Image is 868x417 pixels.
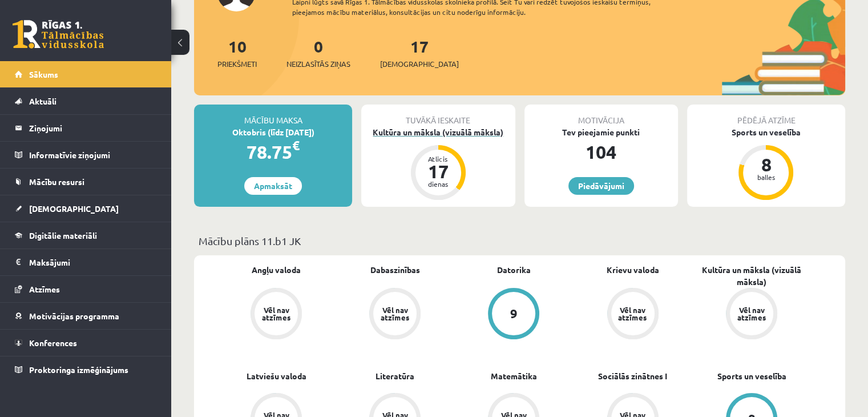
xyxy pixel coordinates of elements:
a: Sākums [15,61,157,87]
div: 78.75 [194,138,352,166]
span: Priekšmeti [217,58,257,70]
span: Proktoringa izmēģinājums [29,364,128,375]
a: Sociālās zinātnes I [598,370,667,382]
a: Motivācijas programma [15,303,157,329]
div: Atlicis [421,155,455,162]
div: 8 [749,155,783,174]
span: Digitālie materiāli [29,230,97,240]
a: Literatūra [376,370,414,382]
a: Apmaksāt [244,177,302,195]
a: Dabaszinības [370,264,420,276]
span: Atzīmes [29,284,60,294]
div: Kultūra un māksla (vizuālā māksla) [361,126,515,138]
div: Vēl nav atzīmes [379,306,411,321]
div: Sports un veselība [687,126,845,138]
a: Vēl nav atzīmes [574,288,692,342]
div: 9 [510,307,518,320]
legend: Informatīvie ziņojumi [29,142,157,168]
a: Konferences [15,330,157,356]
a: Mācību resursi [15,169,157,195]
div: Motivācija [524,105,678,126]
a: Sports un veselība [717,370,786,382]
a: Kultūra un māksla (vizuālā māksla) Atlicis 17 dienas [361,126,515,202]
a: Sports un veselība 8 balles [687,126,845,202]
div: Vēl nav atzīmes [736,306,768,321]
a: 9 [454,288,573,342]
span: Sākums [29,69,58,79]
span: Konferences [29,338,77,348]
span: Aktuāli [29,96,56,106]
div: Vēl nav atzīmes [260,306,292,321]
span: Mācību resursi [29,177,84,187]
span: [DEMOGRAPHIC_DATA] [29,203,119,214]
a: Proktoringa izmēģinājums [15,356,157,383]
legend: Ziņojumi [29,115,157,141]
a: Latviešu valoda [247,370,306,382]
a: 0Neizlasītās ziņas [286,36,350,70]
a: Vēl nav atzīmes [336,288,454,342]
a: Digitālie materiāli [15,222,157,248]
span: Neizlasītās ziņas [286,58,350,70]
a: Ziņojumi [15,115,157,141]
div: 104 [524,138,678,166]
span: Motivācijas programma [29,311,119,321]
a: Piedāvājumi [568,177,634,195]
a: Informatīvie ziņojumi [15,142,157,168]
div: Pēdējā atzīme [687,105,845,126]
a: Vēl nav atzīmes [217,288,336,342]
a: Datorika [497,264,531,276]
a: Matemātika [491,370,537,382]
a: Rīgas 1. Tālmācības vidusskola [13,20,104,49]
a: Maksājumi [15,249,157,275]
a: Kultūra un māksla (vizuālā māksla) [692,264,811,288]
span: € [292,137,300,154]
legend: Maksājumi [29,249,157,275]
a: Krievu valoda [607,264,659,276]
div: 17 [421,162,455,181]
a: [DEMOGRAPHIC_DATA] [15,195,157,222]
a: Vēl nav atzīmes [692,288,811,342]
div: Mācību maksa [194,105,352,126]
div: balles [749,174,783,181]
div: dienas [421,181,455,187]
a: Aktuāli [15,88,157,114]
div: Tev pieejamie punkti [524,126,678,138]
span: [DEMOGRAPHIC_DATA] [380,58,459,70]
div: Tuvākā ieskaite [361,105,515,126]
a: 10Priekšmeti [217,36,257,70]
a: Atzīmes [15,276,157,302]
div: Oktobris (līdz [DATE]) [194,126,352,138]
div: Vēl nav atzīmes [617,306,649,321]
p: Mācību plāns 11.b1 JK [199,233,841,248]
a: Angļu valoda [252,264,301,276]
a: 17[DEMOGRAPHIC_DATA] [380,36,459,70]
